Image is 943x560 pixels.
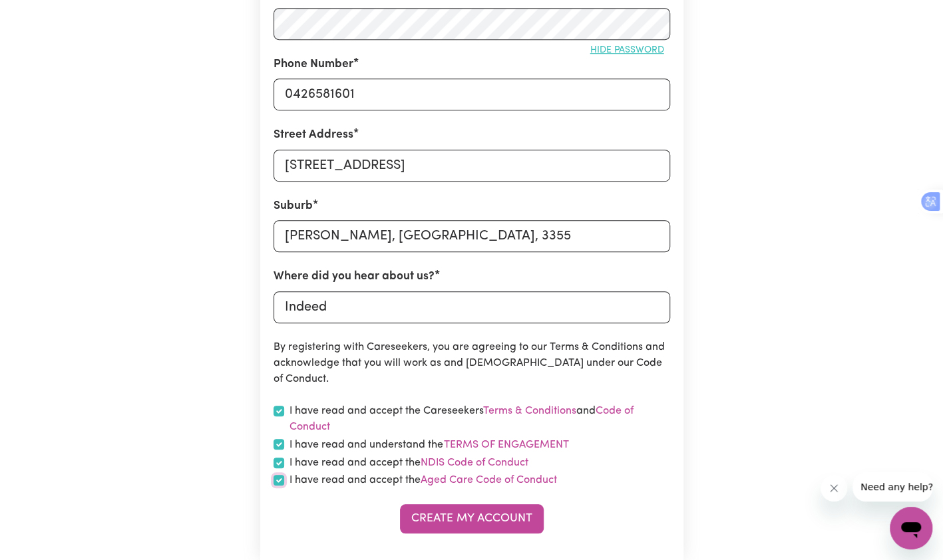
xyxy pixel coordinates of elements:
[274,291,670,323] input: e.g. Google, word of mouth etc.
[421,475,557,486] a: Aged Care Code of Conduct
[274,150,670,182] input: e.g. 221B Victoria St
[274,220,670,252] input: e.g. North Bondi, New South Wales
[274,56,353,73] label: Phone Number
[274,339,670,387] p: By registering with Careseekers, you are agreeing to our Terms & Conditions and acknowledge that ...
[289,472,557,488] label: I have read and accept the
[584,40,670,61] button: Hide password
[289,406,634,432] a: Code of Conduct
[289,455,528,471] label: I have read and accept the
[590,45,664,55] span: Hide password
[274,126,353,144] label: Street Address
[821,475,847,501] iframe: Close message
[289,436,570,454] label: I have read and understand the
[274,78,670,110] input: e.g. 0412 345 678
[483,406,576,416] a: Terms & Conditions
[421,458,528,468] a: NDIS Code of Conduct
[400,504,544,533] button: Create My Account
[852,472,932,501] iframe: Message from company
[274,198,313,215] label: Suburb
[443,436,570,454] button: I have read and understand the
[274,268,435,285] label: Where did you hear about us?
[8,9,81,20] span: Need any help?
[890,507,932,549] iframe: Button to launch messaging window
[289,403,670,435] label: I have read and accept the Careseekers and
